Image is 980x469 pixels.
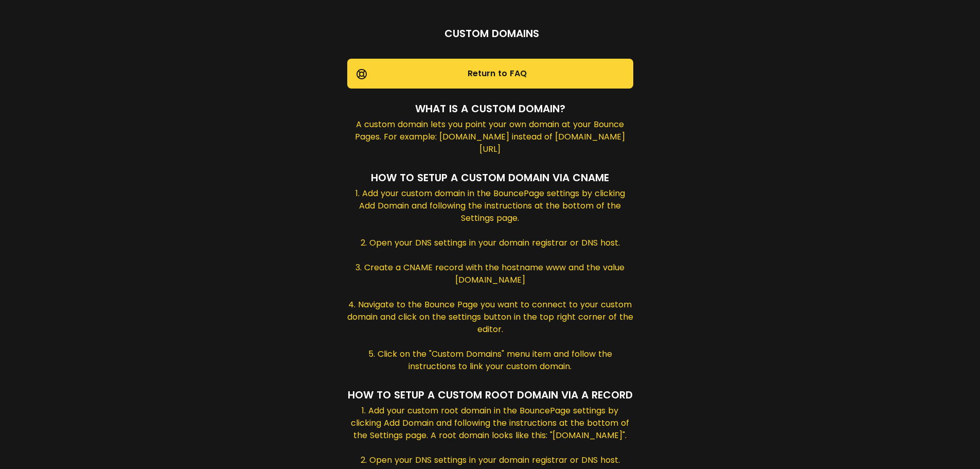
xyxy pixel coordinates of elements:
[347,101,633,118] div: What is a custom domain?
[347,170,633,187] div: How to setup a custom domain via CNAME
[355,67,629,80] span: Return to FAQ
[347,187,633,375] div: 1. Add your custom domain in the BouncePage settings by clicking Add Domain and following the ins...
[347,118,633,158] div: A custom domain lets you point your own domain at your Bounce Pages. For example: [DOMAIN_NAME] i...
[347,59,633,89] a: Return to FAQ
[444,26,539,41] h1: Custom Domains
[347,387,633,405] div: How to setup a custom root domain via A record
